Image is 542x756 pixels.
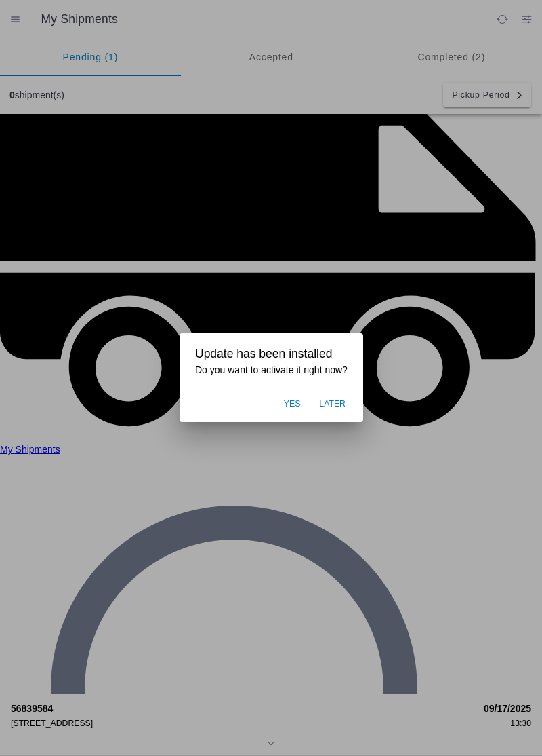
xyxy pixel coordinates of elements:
[283,398,300,411] span: Yes
[312,392,352,417] button: Later
[276,392,307,417] button: Yes
[319,398,346,411] span: Later
[195,347,348,361] h2: Update has been installed
[195,364,348,376] h3: Do you want to activate it right now?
